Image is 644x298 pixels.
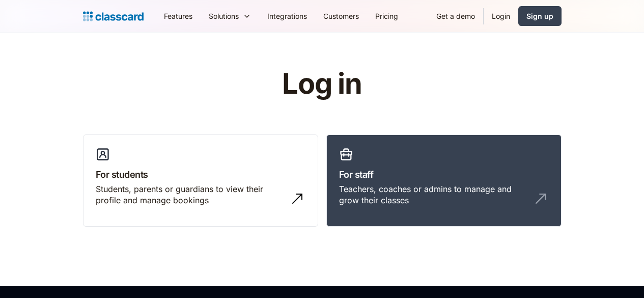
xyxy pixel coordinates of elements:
[96,168,305,181] h3: For students
[156,5,201,28] a: Features
[315,5,367,28] a: Customers
[209,11,239,21] div: Solutions
[259,5,315,28] a: Integrations
[526,11,553,21] div: Sign up
[428,5,483,28] a: Get a demo
[83,9,144,23] a: home
[339,183,528,206] div: Teachers, coaches or admins to manage and grow their classes
[326,134,562,227] a: For staffTeachers, coaches or admins to manage and grow their classes
[201,5,259,28] div: Solutions
[484,5,518,28] a: Login
[367,5,406,28] a: Pricing
[83,134,318,227] a: For studentsStudents, parents or guardians to view their profile and manage bookings
[96,183,285,206] div: Students, parents or guardians to view their profile and manage bookings
[339,168,549,181] h3: For staff
[160,68,484,100] h1: Log in
[518,6,562,26] a: Sign up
